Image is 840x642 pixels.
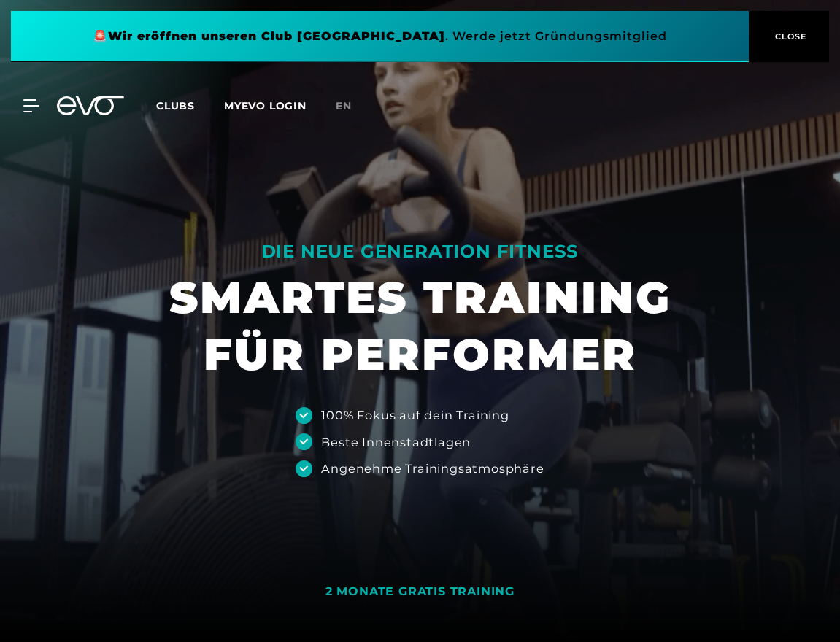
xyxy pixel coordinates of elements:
span: en [336,99,352,112]
div: Angenehme Trainingsatmosphäre [321,460,544,477]
span: CLOSE [771,30,807,43]
div: Beste Innenstadtlagen [321,433,471,451]
h1: SMARTES TRAINING FÜR PERFORMER [169,269,671,383]
div: 100% Fokus auf dein Training [321,406,509,424]
a: Clubs [156,98,224,112]
a: MYEVO LOGIN [224,99,307,112]
button: CLOSE [749,11,829,62]
div: 2 MONATE GRATIS TRAINING [325,584,515,600]
a: en [336,98,369,115]
span: Clubs [156,99,195,112]
div: DIE NEUE GENERATION FITNESS [169,240,671,263]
